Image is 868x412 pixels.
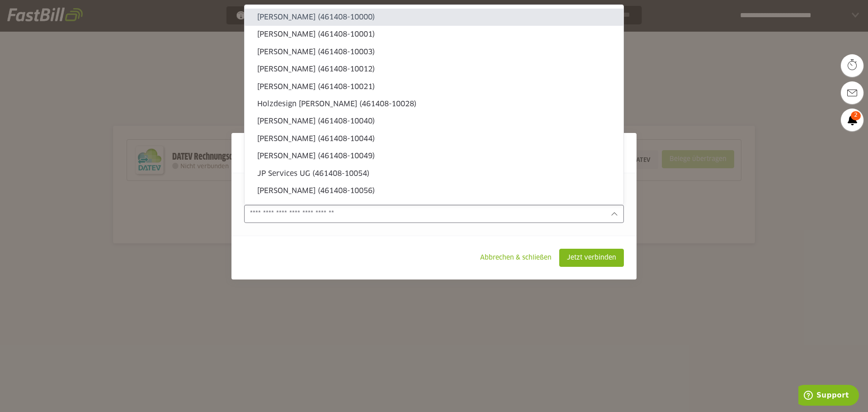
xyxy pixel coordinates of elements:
[245,95,623,113] sl-option: Holzdesign [PERSON_NAME] (461408-10028)
[472,249,559,267] sl-button: Abbrechen & schließen
[245,130,623,147] sl-option: [PERSON_NAME] (461408-10044)
[245,78,623,95] sl-option: [PERSON_NAME] (461408-10021)
[245,147,623,165] sl-option: [PERSON_NAME] (461408-10049)
[798,385,859,407] iframe: Öffnet ein Widget, in dem Sie weitere Informationen finden
[841,109,863,131] a: 2
[245,26,623,43] sl-option: [PERSON_NAME] (461408-10001)
[245,9,623,26] sl-option: [PERSON_NAME] (461408-10000)
[559,249,624,267] sl-button: Jetzt verbinden
[245,61,623,78] sl-option: [PERSON_NAME] (461408-10012)
[245,199,623,217] sl-option: [PERSON_NAME] (461408-10110)
[245,165,623,182] sl-option: JP Services UG (461408-10054)
[245,43,623,61] sl-option: [PERSON_NAME] (461408-10003)
[245,182,623,199] sl-option: [PERSON_NAME] (461408-10056)
[851,111,861,120] span: 2
[245,113,623,130] sl-option: [PERSON_NAME] (461408-10040)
